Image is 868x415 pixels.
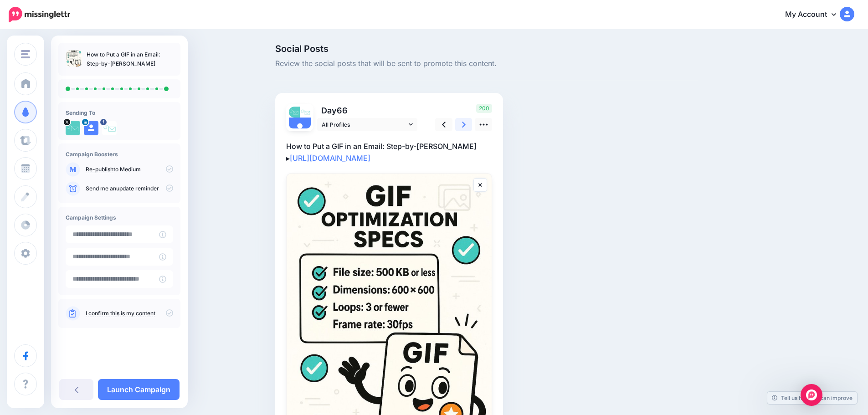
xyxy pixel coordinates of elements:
p: Send me an [86,184,173,193]
div: Open Intercom Messenger [801,384,822,406]
span: All Profiles [322,120,406,129]
img: Missinglettr [9,7,70,22]
span: Social Posts [275,44,698,53]
a: Tell us how we can improve [767,392,857,404]
img: 15284121_674048486109516_5081588740640283593_n-bsa39815.png [102,121,117,135]
img: user_default_image.png [84,121,98,135]
p: How to Put a GIF in an Email: Step-by-[PERSON_NAME] ▸ [286,140,492,164]
a: My Account [776,4,854,26]
span: 66 [337,106,348,115]
span: 200 [476,104,492,113]
img: user_default_image.png [289,118,311,139]
p: to Medium [86,165,173,174]
a: [URL][DOMAIN_NAME] [290,154,370,163]
span: Review the social posts that will be sent to promote this content. [275,58,698,70]
h4: Sending To [66,109,173,116]
img: uUtgmqiB-2057.jpg [289,107,300,118]
a: I confirm this is my content [86,310,155,317]
a: update reminder [116,185,159,192]
h4: Campaign Boosters [66,151,173,158]
h4: Campaign Settings [66,214,173,221]
img: uUtgmqiB-2057.jpg [66,121,80,135]
p: Day [317,104,419,117]
img: b20af46b657daedbc0943cfc37b10c6c_thumb.jpg [66,50,82,67]
a: Re-publish [86,166,113,173]
p: How to Put a GIF in an Email: Step-by-[PERSON_NAME] [87,50,173,68]
img: 15284121_674048486109516_5081588740640283593_n-bsa39815.png [300,107,311,118]
img: menu.png [21,50,30,58]
a: All Profiles [317,118,417,131]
